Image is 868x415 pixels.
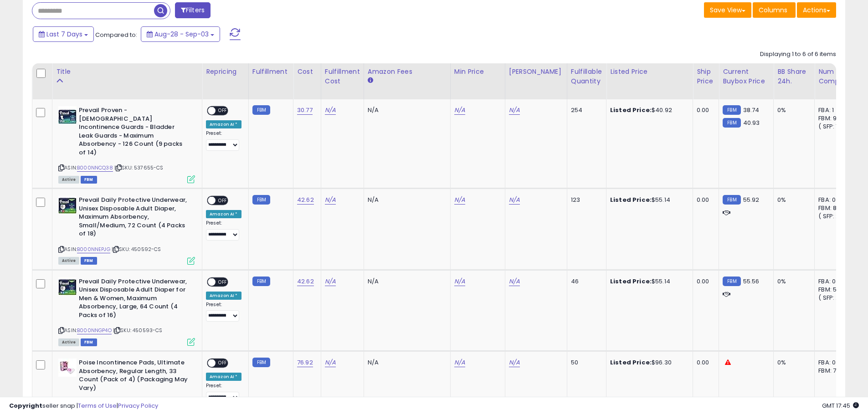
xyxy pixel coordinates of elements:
[797,2,836,18] button: Actions
[368,277,443,286] div: N/A
[58,196,77,214] img: 51Cv38IxKaL._SL40_.jpg
[79,106,190,159] b: Prevail Proven - [DEMOGRAPHIC_DATA] Incontinence Guards - Bladder Leak Guards - Maximum Absorbenc...
[818,67,852,86] div: Num of Comp.
[58,277,77,296] img: 51reqPH4mrL._SL40_.jpg
[118,401,158,410] a: Privacy Policy
[58,277,195,345] div: ASIN:
[325,67,360,86] div: Fulfillment Cost
[325,195,336,205] a: N/A
[216,107,230,115] span: OFF
[368,359,443,367] div: N/A
[704,2,751,18] button: Save View
[252,195,270,205] small: FBM
[216,278,230,286] span: OFF
[697,106,712,114] div: 0.00
[206,67,245,77] div: Repricing
[297,277,314,286] a: 42.62
[610,106,652,114] b: Listed Price:
[56,67,198,77] div: Title
[206,210,241,218] div: Amazon AI *
[58,359,77,377] img: 41ihKQMee4L._SL40_.jpg
[33,26,94,42] button: Last 7 Days
[777,196,807,204] div: 0%
[723,277,740,286] small: FBM
[759,5,787,15] span: Columns
[697,67,715,86] div: Ship Price
[454,277,465,286] a: N/A
[509,358,520,367] a: N/A
[743,195,760,204] span: 55.92
[297,67,317,77] div: Cost
[216,359,230,367] span: OFF
[81,338,97,346] span: FBM
[79,359,190,395] b: Poise Incontinence Pads, Ultimate Absorbency, Regular Length, 33 Count (Pack of 4) (Packaging May...
[509,106,520,115] a: N/A
[252,67,289,77] div: Fulfillment
[723,195,740,205] small: FBM
[743,118,760,127] span: 40.93
[743,277,760,286] span: 55.56
[206,302,241,322] div: Preset:
[78,401,117,410] a: Terms of Use
[368,77,373,85] small: Amazon Fees.
[77,164,113,172] a: B000NNCQ38
[77,327,112,334] a: B000NNGP4O
[818,204,848,212] div: FBM: 8
[610,196,686,204] div: $55.14
[818,212,848,220] div: ( SFP: 2 )
[325,277,336,286] a: N/A
[777,359,807,367] div: 0%
[297,195,314,205] a: 42.62
[9,402,158,410] div: seller snap | |
[818,367,848,375] div: FBM: 7
[252,358,270,367] small: FBM
[252,277,270,286] small: FBM
[743,106,760,114] span: 38.74
[206,383,241,403] div: Preset:
[297,106,313,115] a: 30.77
[509,277,520,286] a: N/A
[79,277,190,322] b: Prevail Daily Protective Underwear, Unisex Disposable Adult Diaper for Men & Women, Maximum Absor...
[206,373,241,381] div: Amazon AI *
[697,196,712,204] div: 0.00
[818,196,848,204] div: FBA: 0
[777,106,807,114] div: 0%
[141,26,220,42] button: Aug-28 - Sep-03
[58,196,195,263] div: ASIN:
[368,196,443,204] div: N/A
[818,277,848,286] div: FBA: 0
[571,67,602,86] div: Fulfillable Quantity
[58,257,79,265] span: All listings currently available for purchase on Amazon
[571,277,599,286] div: 46
[777,67,811,86] div: BB Share 24h.
[818,114,848,123] div: FBM: 9
[454,195,465,205] a: N/A
[818,294,848,302] div: ( SFP: 2 )
[610,359,686,367] div: $96.30
[610,195,652,204] b: Listed Price:
[58,338,79,346] span: All listings currently available for purchase on Amazon
[113,327,163,334] span: | SKU: 450593-CS
[95,31,137,39] span: Compared to:
[571,106,599,114] div: 254
[777,277,807,286] div: 0%
[454,106,465,115] a: N/A
[610,67,689,77] div: Listed Price
[723,105,740,115] small: FBM
[822,401,859,410] span: 2025-09-11 17:45 GMT
[252,105,270,115] small: FBM
[723,67,770,86] div: Current Buybox Price
[509,67,563,77] div: [PERSON_NAME]
[723,118,740,128] small: FBM
[610,358,652,367] b: Listed Price:
[571,196,599,204] div: 123
[325,358,336,367] a: N/A
[216,197,230,205] span: OFF
[79,196,190,241] b: Prevail Daily Protective Underwear, Unisex Disposable Adult Diaper, Maximum Absorbency, Small/Med...
[297,358,313,367] a: 76.92
[753,2,796,18] button: Columns
[610,106,686,114] div: $40.92
[610,277,686,286] div: $55.14
[571,359,599,367] div: 50
[818,359,848,367] div: FBA: 0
